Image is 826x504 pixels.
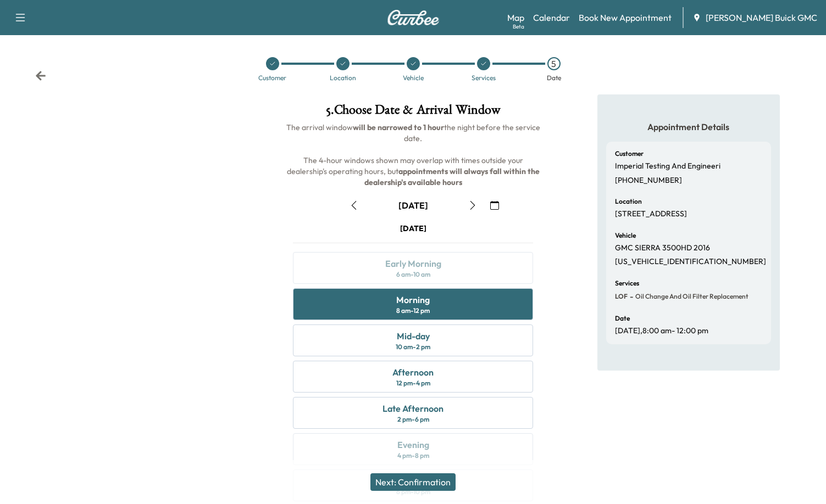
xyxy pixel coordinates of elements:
[615,198,642,205] h6: Location
[396,343,430,351] div: 10 am - 2 pm
[615,315,630,322] h6: Date
[396,293,430,306] div: Morning
[387,10,440,25] img: Curbee Logo
[472,75,496,81] div: Services
[633,292,749,301] span: Oil Change and Oil Filter Replacement
[397,329,430,343] div: Mid-day
[615,326,708,336] p: [DATE] , 8:00 am - 12:00 pm
[396,379,430,388] div: 12 pm - 4 pm
[353,122,444,132] b: will be narrowed to 1 hour
[507,11,524,24] a: MapBeta
[615,209,687,219] p: [STREET_ADDRESS]
[284,103,542,122] h1: 5 . Choose Date & Arrival Window
[547,57,561,70] div: 5
[403,75,424,81] div: Vehicle
[398,199,428,211] div: [DATE]
[286,122,542,187] span: The arrival window the night before the service date. The 4-hour windows shown may overlap with t...
[615,176,682,186] p: [PHONE_NUMBER]
[706,11,817,24] span: [PERSON_NAME] Buick GMC
[364,166,541,187] b: appointments will always fall within the dealership's available hours
[615,150,644,157] h6: Customer
[400,223,426,234] div: [DATE]
[606,121,771,133] h5: Appointment Details
[579,11,672,24] a: Book New Appointment
[615,257,766,267] p: [US_VEHICLE_IDENTIFICATION_NUMBER]
[392,366,434,379] div: Afternoon
[615,292,628,301] span: LOF
[615,161,720,171] p: Imperial Testing And Engineeri
[382,402,444,415] div: Late Afternoon
[615,280,639,287] h6: Services
[628,291,633,302] span: -
[330,75,356,81] div: Location
[533,11,570,24] a: Calendar
[370,473,456,491] button: Next: Confirmation
[397,415,429,424] div: 2 pm - 6 pm
[615,232,636,239] h6: Vehicle
[258,75,286,81] div: Customer
[396,306,430,315] div: 8 am - 12 pm
[547,75,561,81] div: Date
[35,70,46,81] div: Back
[513,23,524,31] div: Beta
[615,243,710,253] p: GMC SIERRA 3500HD 2016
